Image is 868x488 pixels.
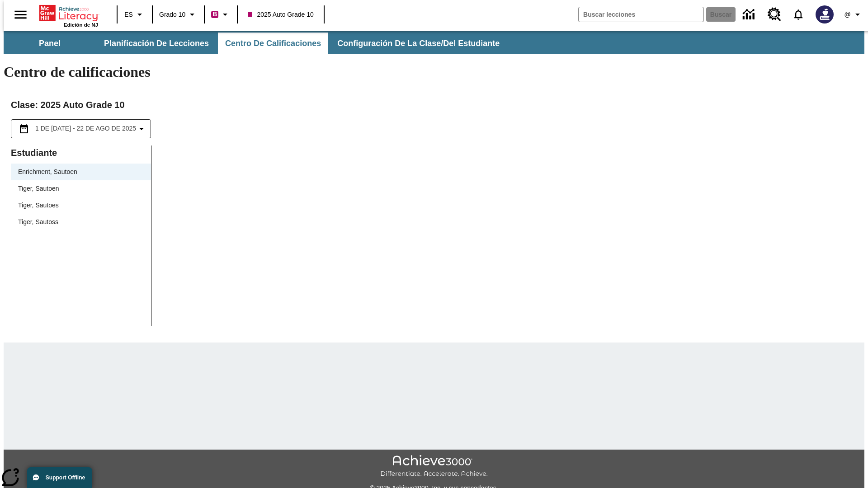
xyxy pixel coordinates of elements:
button: Boost El color de la clase es rojo violeta. Cambiar el color de la clase. [208,6,234,23]
span: Support Offline [46,474,85,481]
span: Tiger, Sautoen [18,184,144,193]
button: Abrir el menú lateral [7,1,34,28]
img: Avatar [816,5,834,23]
img: Achieve3000 Differentiate Accelerate Achieve [380,455,488,478]
button: Configuración de la clase/del estudiante [330,33,507,54]
button: Seleccione el intervalo de fechas opción del menú [15,123,147,134]
svg: Collapse Date Range Filter [136,123,147,134]
h2: Clase : 2025 Auto Grade 10 [11,98,857,112]
button: Planificación de lecciones [97,33,216,54]
span: @ [844,10,850,19]
div: Tiger, Sautoen [11,180,151,197]
div: Subbarra de navegación [4,31,864,54]
div: Tiger, Sautoes [11,197,151,214]
span: Grado 10 [159,10,185,19]
button: Perfil/Configuración [839,6,868,23]
div: Subbarra de navegación [4,33,508,54]
button: Lenguaje: ES, Selecciona un idioma [120,6,149,23]
div: Portada [39,3,98,28]
button: Centro de calificaciones [218,33,328,54]
span: Enrichment, Sautoen [18,167,144,177]
a: Centro de recursos, Se abrirá en una pestaña nueva. [762,2,787,27]
button: Support Offline [27,467,92,488]
div: Tiger, Sautoss [11,214,151,230]
span: Tiger, Sautoss [18,217,144,227]
span: 1 de [DATE] - 22 de ago de 2025 [35,124,136,133]
a: Portada [39,4,98,22]
span: ES [124,10,133,19]
span: B [212,9,217,20]
div: Enrichment, Sautoen [11,164,151,180]
button: Escoja un nuevo avatar [810,3,839,26]
span: Tiger, Sautoes [18,201,144,210]
input: Buscar campo [579,7,703,22]
a: Centro de información [737,2,762,27]
button: Panel [5,33,95,54]
p: Estudiante [11,145,151,160]
h1: Centro de calificaciones [4,64,864,80]
button: Grado: Grado 10, Elige un grado [156,6,201,23]
span: Edición de NJ [64,22,98,28]
a: Notificaciones [787,3,810,26]
span: 2025 Auto Grade 10 [248,10,313,19]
